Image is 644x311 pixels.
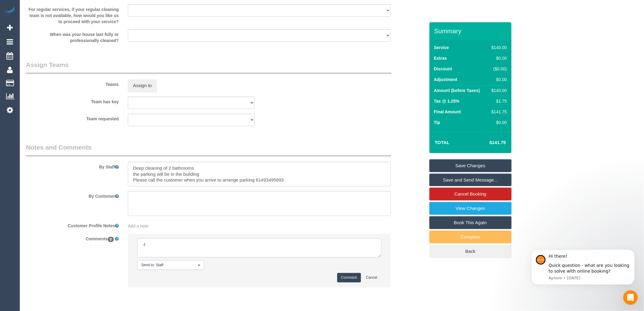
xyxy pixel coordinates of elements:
[429,202,512,215] a: View Changes
[489,76,507,83] div: $0.00
[137,260,204,270] button: Send to: Staff
[489,66,507,72] div: ($0.00)
[489,98,507,104] div: $1.75
[489,109,507,115] div: $141.75
[4,6,16,15] img: Automaid Logo
[623,290,638,305] iframe: Intercom live chat
[21,162,123,170] label: By Staff
[434,27,509,34] h3: Summary
[434,44,449,51] label: Service
[429,188,512,200] a: Cancel Booking
[429,245,512,258] a: Back
[434,87,480,94] label: Amount (before Taxes)
[21,234,123,242] label: Comments
[26,60,391,74] legend: Assign Teams
[21,114,123,122] label: Team requested
[522,240,644,295] iframe: Intercom notifications message
[362,273,381,282] button: Cancel
[434,55,447,61] label: Extras
[26,143,391,157] legend: Notes and Comments
[337,273,361,282] button: Comment
[434,76,457,83] label: Adjustment
[489,119,507,125] div: $0.00
[435,140,450,145] strong: Total
[108,237,114,242] span: 0
[489,87,507,94] div: $140.00
[21,191,123,199] label: By Customer
[21,4,123,25] label: For regular services, if your regular cleaning team is not available, how would you like us to pr...
[141,263,196,268] span: Send to: Staff
[429,174,512,186] a: Save and Send Message...
[434,66,452,72] label: Discount
[128,79,157,92] button: Assign to
[434,119,440,125] label: Tip
[471,140,506,145] h4: $141.75
[21,29,123,44] label: When was your house last fully or professionally cleaned?
[21,79,123,87] label: Teams
[21,97,123,105] label: Team has key
[128,224,149,228] span: Add a note
[434,109,461,115] label: Final Amount
[429,216,512,229] a: Book This Again
[489,44,507,51] div: $140.00
[21,221,123,229] label: Customer Profile Notes
[429,159,512,172] a: Save Changes
[434,98,460,104] label: Tax @ 1.25%
[489,55,507,61] div: $0.00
